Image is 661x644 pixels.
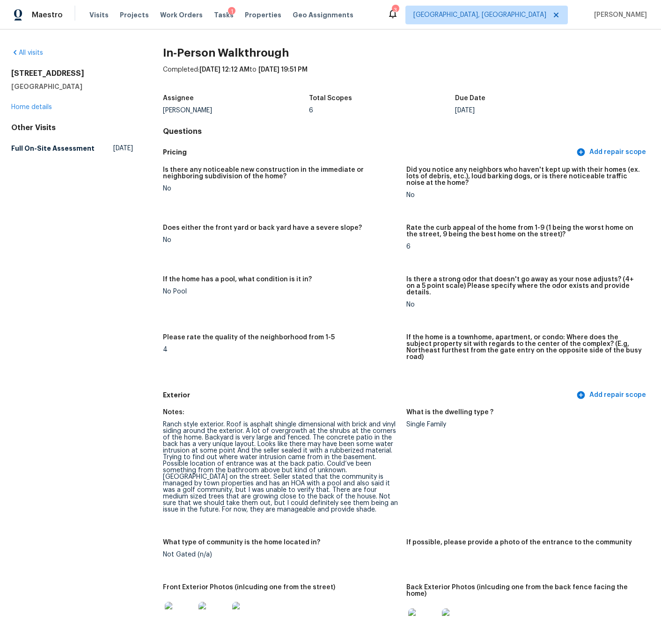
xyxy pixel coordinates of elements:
h5: Does either the front yard or back yard have a severe slope? [163,225,362,231]
div: Other Visits [11,123,133,132]
div: Ranch style exterior. Roof is asphalt shingle dimensional with brick and vinyl siding around the ... [163,421,399,513]
span: [PERSON_NAME] [590,10,647,20]
div: 6 [406,243,642,250]
span: Tasks [214,12,234,18]
h5: Please rate the quality of the neighborhood from 1-5 [163,334,335,341]
div: No Pool [163,288,399,295]
div: No [406,192,642,198]
div: 3 [392,6,398,15]
h5: What is the dwelling type ? [406,409,493,416]
div: 4 [163,346,399,353]
button: Add repair scope [574,387,650,404]
span: Maestro [32,10,63,20]
h5: Total Scopes [309,95,352,102]
a: All visits [11,50,43,56]
h5: If the home is a townhome, apartment, or condo: Where does the subject property sit with regards ... [406,334,642,360]
h5: Is there a strong odor that doesn't go away as your nose adjusts? (4+ on a 5 point scale) Please ... [406,276,642,296]
h5: Assignee [163,95,194,102]
div: [PERSON_NAME] [163,107,309,114]
h5: Due Date [455,95,485,102]
h2: In-Person Walkthrough [163,48,650,58]
h5: Is there any noticeable new construction in the immediate or neighboring subdivision of the home? [163,167,399,180]
h5: What type of community is the home located in? [163,539,320,546]
span: Projects [120,10,149,20]
div: 6 [309,107,455,114]
span: Visits [89,10,109,20]
h5: Notes: [163,409,184,416]
span: [DATE] 12:12 AM [199,66,250,73]
div: Completed: to [163,65,650,89]
div: No [163,237,399,243]
h5: Did you notice any neighbors who haven't kept up with their homes (ex. lots of debris, etc.), lou... [406,167,642,186]
h5: If possible, please provide a photo of the entrance to the community [406,539,632,546]
span: Add repair scope [578,389,646,401]
h5: Rate the curb appeal of the home from 1-9 (1 being the worst home on the street, 9 being the best... [406,225,642,238]
span: Work Orders [160,10,203,20]
div: [DATE] [455,107,601,114]
h5: Front Exterior Photos (inlcuding one from the street) [163,584,335,591]
div: 1 [228,7,235,16]
span: Add repair scope [578,146,646,158]
h5: If the home has a pool, what condition is it in? [163,276,312,283]
div: No [163,185,399,192]
span: Properties [245,10,281,20]
h5: Back Exterior Photos (inlcuding one from the back fence facing the home) [406,584,642,597]
span: [DATE] 19:51 PM [258,66,308,73]
h5: Pricing [163,147,574,157]
h4: Questions [163,127,650,136]
a: Home details [11,104,52,110]
a: Full On-Site Assessment[DATE] [11,140,133,157]
span: [DATE] [113,144,133,153]
h5: [GEOGRAPHIC_DATA] [11,82,133,91]
span: [GEOGRAPHIC_DATA], [GEOGRAPHIC_DATA] [413,10,546,20]
div: Not Gated (n/a) [163,551,399,558]
h5: Full On-Site Assessment [11,144,95,153]
h5: Exterior [163,390,574,400]
h2: [STREET_ADDRESS] [11,69,133,78]
button: Add repair scope [574,144,650,161]
div: Single Family [406,421,642,428]
div: No [406,301,642,308]
span: Geo Assignments [293,10,353,20]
